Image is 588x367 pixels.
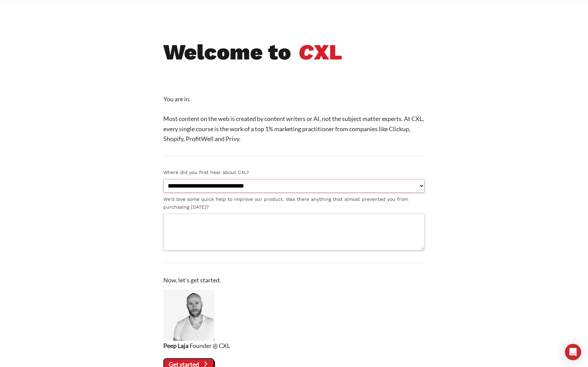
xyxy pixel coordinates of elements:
[190,342,230,349] span: Founder @ CXL
[298,39,314,65] i: C
[163,275,425,285] p: Now, let's get started.
[298,39,342,65] b: XL
[163,290,214,341] img: Peep Laja, Founder @ CXL
[163,39,291,65] b: Welcome to
[163,195,425,211] label: We'd love some quick help to improve our product. Was there anything that almost prevented you fr...
[163,342,189,349] strong: Peep Laja
[163,94,425,144] p: You are in. Most content on the web is created by content writers or AI, not the subject matter e...
[565,344,581,360] div: Open Intercom Messenger
[163,169,425,176] label: Where did you first hear about CXL?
